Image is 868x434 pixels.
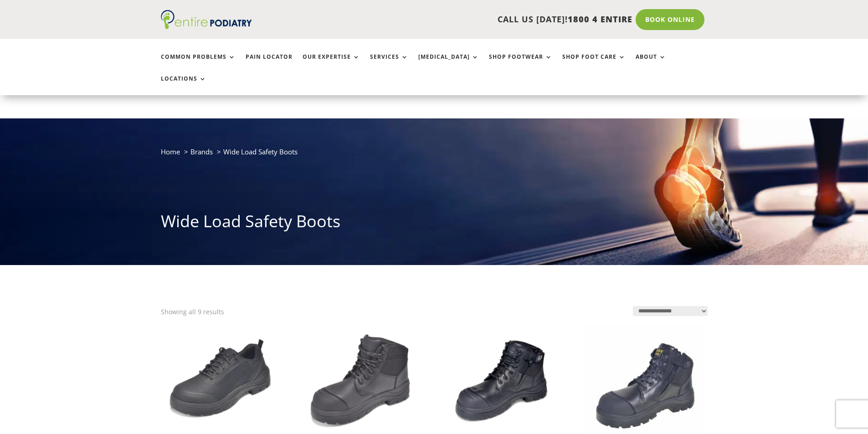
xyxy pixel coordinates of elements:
a: Entire Podiatry [161,22,252,31]
select: Shop order [633,306,708,316]
span: Wide Load Safety Boots [223,147,298,156]
a: Services [370,54,408,73]
h1: Wide Load Safety Boots [161,210,708,237]
a: About [636,54,666,73]
a: [MEDICAL_DATA] [418,54,479,73]
a: Common Problems [161,54,236,73]
p: CALL US [DATE]! [287,14,632,26]
a: Home [161,147,180,156]
a: Book Online [636,9,704,30]
a: Shop Footwear [489,54,552,73]
span: 1800 4 ENTIRE [568,14,632,25]
img: logo (1) [161,10,252,29]
a: Pain Locator [246,54,293,73]
a: Brands [190,147,213,156]
a: Locations [161,76,206,95]
a: Our Expertise [303,54,360,73]
nav: breadcrumb [161,146,708,164]
a: Shop Foot Care [562,54,626,73]
p: Showing all 9 results [161,306,224,318]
